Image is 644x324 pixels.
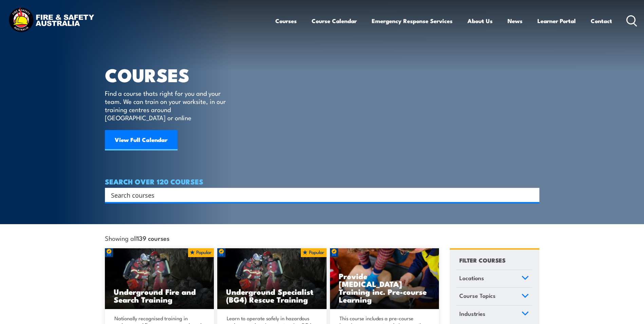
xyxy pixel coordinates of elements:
[456,306,532,323] a: Industries
[456,270,532,288] a: Locations
[217,248,327,309] img: Underground mine rescue
[105,248,214,309] img: Underground mine rescue
[105,67,236,83] h1: COURSES
[372,12,453,30] a: Emergency Response Services
[112,190,526,200] form: Search form
[105,178,539,185] h4: SEARCH OVER 120 COURSES
[456,288,532,305] a: Course Topics
[459,291,496,300] span: Course Topics
[105,248,214,309] a: Underground Fire and Search Training
[330,248,439,309] img: Low Voltage Rescue and Provide CPR
[217,248,327,309] a: Underground Specialist (BG4) Rescue Training
[508,12,522,30] a: News
[537,12,576,30] a: Learner Portal
[591,12,612,30] a: Contact
[105,89,229,122] p: Find a course thats right for you and your team. We can train on your worksite, in our training c...
[467,12,493,30] a: About Us
[339,272,430,303] h3: Provide [MEDICAL_DATA] Training inc. Pre-course Learning
[459,255,505,265] h4: FILTER COURSES
[330,248,439,309] a: Provide [MEDICAL_DATA] Training inc. Pre-course Learning
[111,190,525,200] input: Search input
[459,309,485,318] span: Industries
[528,190,537,200] button: Search magnifier button
[226,288,318,303] h3: Underground Specialist (BG4) Rescue Training
[105,130,178,150] a: View Full Calendar
[114,288,205,303] h3: Underground Fire and Search Training
[105,234,169,241] span: Showing all
[275,12,297,30] a: Courses
[312,12,357,30] a: Course Calendar
[459,273,484,283] span: Locations
[137,233,169,242] strong: 139 courses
